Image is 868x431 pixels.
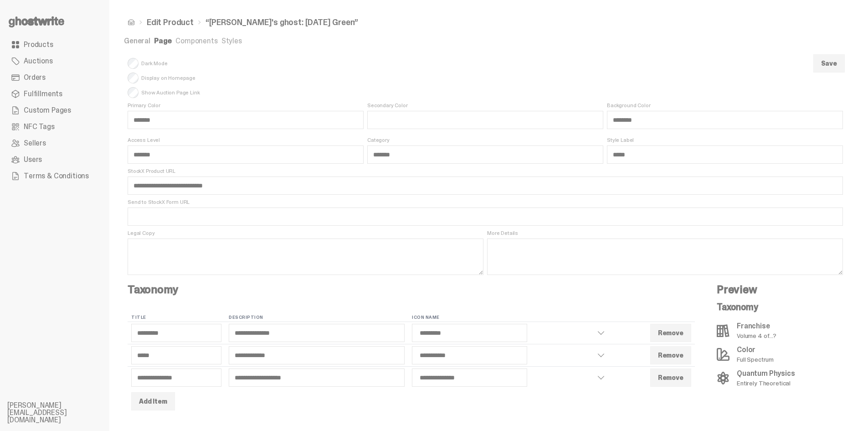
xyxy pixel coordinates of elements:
button: Save [813,54,845,73]
th: Title [128,313,225,322]
a: Sellers [7,135,102,151]
a: Components [175,36,217,46]
span: Style Label [607,136,843,144]
a: Page [154,36,172,46]
input: Display on Homepage [128,73,139,83]
span: Primary Color [128,102,364,109]
input: StockX Product URL [128,177,843,195]
th: Icon Name [408,313,613,322]
a: NFC Tags [7,119,102,135]
input: Dark Mode [128,58,139,69]
span: Terms & Conditions [24,172,89,180]
a: Terms & Conditions [7,168,102,184]
th: Description [225,313,408,322]
button: Add Item [131,392,175,410]
button: Remove [650,369,691,387]
input: Send to StockX Form URL [128,208,843,226]
p: Color [737,346,774,353]
span: StockX Product URL [128,167,843,175]
p: Full Spectrum [737,356,774,363]
span: Display on Homepage [128,73,207,83]
input: Show Auction Page Link [128,87,139,98]
input: Primary Color [128,111,364,129]
input: Background Color [607,111,843,129]
input: Category [367,145,603,164]
span: Orders [24,74,46,81]
span: More Details [487,229,843,237]
textarea: More Details [487,239,843,275]
a: Users [7,151,102,168]
p: Franchise [737,322,776,330]
li: [PERSON_NAME][EMAIL_ADDRESS][DOMAIN_NAME] [7,402,117,424]
span: Send to StockX Form URL [128,198,843,206]
span: Fulfillments [24,90,62,98]
span: Custom Pages [24,107,71,114]
textarea: Legal Copy [128,239,483,275]
span: Category [367,136,603,144]
a: Auctions [7,53,102,69]
button: Remove [650,324,691,342]
span: Legal Copy [128,229,483,237]
span: NFC Tags [24,123,55,130]
span: Sellers [24,140,46,147]
a: Edit Product [147,18,194,26]
p: Quantum Physics [737,370,795,377]
a: Styles [221,36,242,46]
a: Fulfillments [7,86,102,102]
span: Show Auction Page Link [128,87,207,98]
input: Style Label [607,145,843,164]
h4: Preview [717,284,828,295]
span: Users [24,156,42,163]
p: Entirely Theoretical [737,380,795,386]
li: “[PERSON_NAME]'s ghost: [DATE] Green” [194,18,358,26]
p: Volume 4 of...? [737,332,776,339]
a: General [124,36,150,46]
span: Access Level [128,136,364,144]
span: Products [24,41,53,48]
span: Dark Mode [128,58,207,69]
a: Custom Pages [7,102,102,119]
p: Taxonomy [717,302,828,312]
input: Secondary Color [367,111,603,129]
h4: Taxonomy [128,284,695,295]
span: Background Color [607,102,843,109]
button: Remove [650,346,691,364]
a: Products [7,36,102,53]
span: Auctions [24,57,53,65]
input: Access Level [128,145,364,164]
a: Orders [7,69,102,86]
span: Secondary Color [367,102,603,109]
